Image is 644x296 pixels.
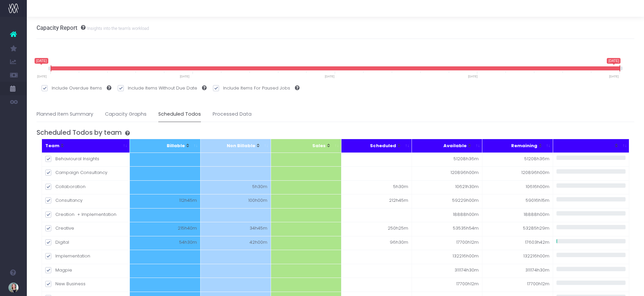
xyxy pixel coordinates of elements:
[37,107,93,122] a: Planned Item Summary
[213,85,300,92] label: Include Items For Paused Jobs
[271,139,341,153] th: Sales: activate to sort column ascending
[467,75,479,78] span: [DATE]
[412,208,482,222] td: 18888h00m
[553,139,630,153] th: : activate to sort column ascending
[204,142,261,149] div: Non Billable
[482,208,553,222] td: 18888h00m
[482,153,553,167] td: 51208h36m
[608,75,620,78] span: [DATE]
[412,250,482,264] td: 132216h00m
[412,278,482,292] td: 17700h12m
[45,211,126,218] label: Creation + Implementation
[482,250,553,264] td: 132216h00m
[45,267,126,274] label: Magpie
[201,194,271,208] td: 100h00m
[35,58,48,63] span: [DATE]
[37,129,635,136] h4: Scheduled Todos by team
[341,180,412,194] td: 5h30m
[45,281,126,287] label: New Business
[201,139,271,153] th: Non Billable: activate to sort column ascending
[179,75,190,78] span: [DATE]
[213,107,252,122] a: Processed Data
[118,85,207,92] label: Include Items Without Due Date
[415,142,472,149] div: Available
[130,222,200,236] td: 215h40m
[341,194,412,208] td: 212h45m
[412,139,482,153] th: Available: activate to sort column ascending
[486,142,542,149] div: Remaining
[412,236,482,250] td: 17700h12m
[412,180,482,194] td: 10621h30m
[201,180,271,194] td: 5h30m
[42,139,130,153] th: Team: activate to sort column ascending
[482,264,553,278] td: 311174h30m
[45,239,126,246] label: Digital
[274,142,331,149] div: Sales
[37,24,149,31] h3: Capacity Report
[45,142,120,149] div: Team
[130,236,200,250] td: 54h30m
[482,180,553,194] td: 10616h00m
[482,139,553,153] th: Remaining: activate to sort column ascending
[42,85,111,92] label: Include Overdue Items
[86,24,149,31] small: Insights into the team's workload
[45,183,126,190] label: Collaboration
[201,236,271,250] td: 42h00m
[482,236,553,250] td: 17603h42m
[45,156,126,162] label: Behavioural Insights
[133,142,190,149] div: Billable
[324,75,335,78] span: [DATE]
[341,236,412,250] td: 96h30m
[482,278,553,292] td: 17700h12m
[412,194,482,208] td: 59229h00m
[482,194,553,208] td: 59016h15m
[45,197,126,204] label: Consultancy
[45,253,126,259] label: Implementation
[45,225,126,232] label: Creative
[341,222,412,236] td: 250h25m
[36,75,48,78] span: [DATE]
[8,283,18,293] img: images/default_profile_image.png
[45,169,126,176] label: Campaign Consultancy
[482,166,553,180] td: 120896h00m
[130,194,200,208] td: 112h45m
[412,222,482,236] td: 53535h54m
[105,107,147,122] a: Capacity Graphs
[412,264,482,278] td: 311174h30m
[412,166,482,180] td: 120896h00m
[130,139,200,153] th: Billable: activate to sort column ascending
[607,58,621,63] span: [DATE]
[201,222,271,236] td: 34h45m
[412,153,482,167] td: 51208h36m
[341,139,412,153] th: Scheduled: activate to sort column ascending
[482,222,553,236] td: 53285h29m
[158,107,201,122] a: Scheduled Todos
[345,142,401,149] div: Scheduled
